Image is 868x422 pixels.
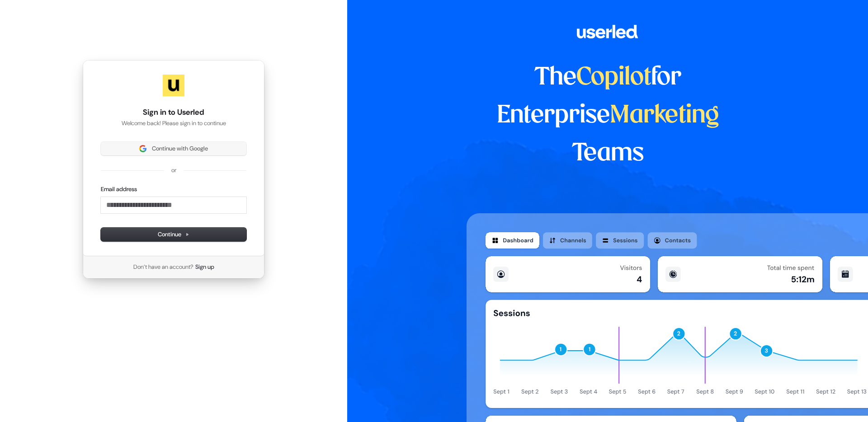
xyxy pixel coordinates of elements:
span: Don’t have an account? [133,263,193,271]
span: Marketing [610,104,719,127]
a: Sign up [195,263,214,271]
button: Continue [101,228,246,241]
p: Welcome back! Please sign in to continue [101,119,246,127]
label: Email address [101,185,137,193]
span: Continue with Google [152,145,208,153]
p: or [171,166,176,174]
h1: Sign in to Userled [101,107,246,118]
h1: The for Enterprise Teams [467,59,749,173]
button: Sign in with GoogleContinue with Google [101,142,246,155]
img: Userled [163,75,184,96]
span: Copilot [576,66,651,89]
span: Continue [158,230,189,239]
img: Sign in with Google [139,145,146,152]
